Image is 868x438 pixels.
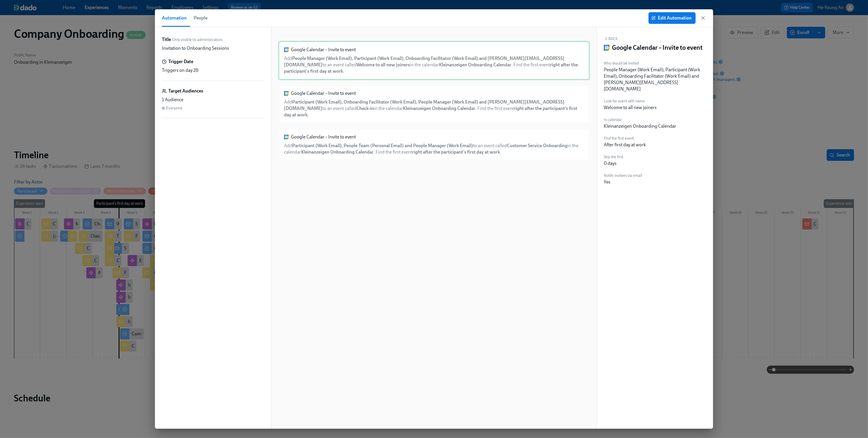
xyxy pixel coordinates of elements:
label: Notify invitees via email [604,172,642,179]
div: After first day at work [604,142,646,148]
div: Welcome to all new joiners [604,104,657,111]
span: People [194,14,208,22]
div: Triggers on day 28 [162,67,264,74]
div: Kleinanzeigen Onboarding Calendar [604,123,676,129]
p: Invitation to Onboarding Sessions [162,45,229,51]
div: Google Calendar – Invite to eventAddPeople Manager (Work Email), Participant (Work Email), Onboar... [278,41,590,80]
div: People Manager (Work Email), Participant (Work Email), Onboarding Facilitator (Work Email) and [P... [604,67,706,92]
div: Yes [604,179,610,185]
button: Back [604,36,618,41]
label: Who should be invited [604,60,706,67]
div: Everyone [166,105,182,111]
div: 0 days [604,160,617,167]
h6: Target Audiences [168,88,203,94]
label: In calendar [604,117,676,123]
label: Find the first event [604,135,646,142]
div: Google Calendar – Invite to eventAddParticipant (Work Email), People Team (Personal Email) and Pe... [278,128,590,161]
label: Title [162,36,171,43]
label: Skip the first [604,154,623,160]
span: Edit Automation [653,15,692,21]
div: Google Calendar – Invite to eventAddParticipant (Work Email), Onboarding Facilitator (Work Email)... [278,85,590,124]
div: 1 Audience [162,97,264,103]
button: Edit Automation [649,12,696,24]
h4: Google Calendar – Invite to event [612,43,703,52]
label: Look for event with name [604,98,657,104]
span: Only visible to administrators [172,37,223,42]
span: Automation [162,14,187,22]
h6: Trigger Date [168,58,193,65]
